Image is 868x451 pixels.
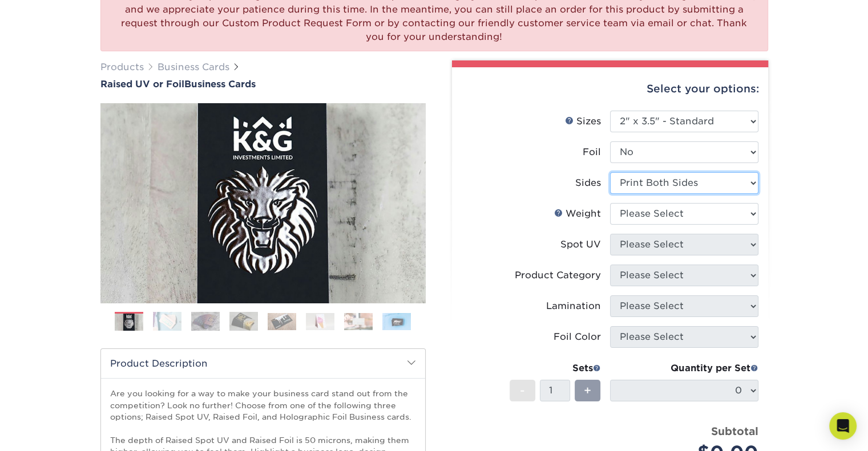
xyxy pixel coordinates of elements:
img: Business Cards 04 [229,312,258,331]
img: Business Cards 05 [268,313,296,330]
div: Foil [583,145,601,159]
div: Product Category [515,269,601,282]
img: Business Cards 03 [191,312,220,331]
div: Sides [575,176,601,190]
div: Sets [510,361,601,375]
span: + [584,382,591,399]
h1: Business Cards [100,79,426,90]
strong: Subtotal [711,425,758,437]
h2: Product Description [101,349,425,378]
span: - [520,382,525,399]
a: Raised UV or FoilBusiness Cards [100,79,426,90]
div: Open Intercom Messenger [829,412,857,440]
img: Business Cards 07 [344,313,373,330]
img: Business Cards 01 [115,308,143,336]
div: Foil Color [554,330,601,344]
span: Raised UV or Foil [100,79,184,90]
img: Business Cards 06 [306,313,334,330]
img: Raised UV or Foil 01 [100,40,426,365]
img: Business Cards 02 [153,312,181,331]
a: Products [100,62,144,72]
div: Spot UV [560,238,601,251]
div: Lamination [546,299,601,313]
div: Weight [554,207,601,221]
img: Business Cards 08 [382,313,411,330]
div: Select your options: [461,67,759,111]
a: Business Cards [158,62,229,72]
div: Quantity per Set [610,361,758,375]
div: Sizes [565,115,601,128]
